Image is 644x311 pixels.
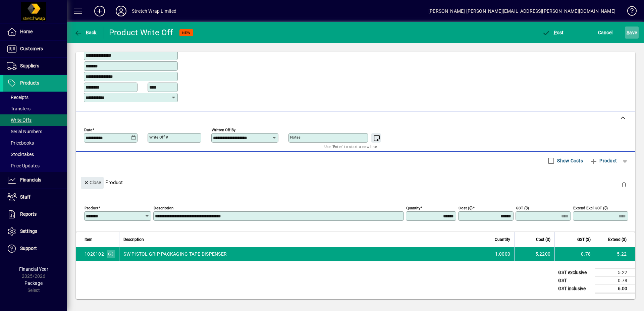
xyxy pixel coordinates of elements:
[182,31,191,35] span: NEW
[459,205,473,210] mat-label: Cost ($)
[586,155,620,167] button: Product
[516,205,529,210] mat-label: GST ($)
[622,1,636,23] a: Knowledge Base
[627,27,637,38] span: ave
[555,268,595,276] td: GST exclusive
[81,177,104,189] button: Close
[556,157,583,164] label: Show Costs
[3,149,67,160] a: Stocktakes
[123,236,144,243] span: Description
[595,284,635,293] td: 6.00
[149,135,168,140] mat-label: Write Off #
[3,23,67,40] a: Home
[20,46,43,51] span: Customers
[590,155,617,166] span: Product
[3,137,67,149] a: Pricebooks
[7,163,40,168] span: Price Updates
[514,247,554,261] td: 5.2200
[85,251,104,257] div: 1020102
[7,117,32,123] span: Write Offs
[20,177,41,183] span: Financials
[72,27,98,39] button: Back
[540,27,566,39] button: Post
[154,205,173,210] mat-label: Description
[20,194,31,200] span: Staff
[7,106,31,111] span: Transfers
[85,236,93,243] span: Item
[85,205,98,210] mat-label: Product
[74,30,97,35] span: Back
[495,236,510,243] span: Quantity
[20,80,39,86] span: Products
[212,127,235,132] mat-label: Written off by
[625,27,639,39] button: Save
[119,247,474,261] td: SW PISTOL GRIP PACKAGING TAPE DISPENSER
[7,140,34,146] span: Pricebooks
[7,152,34,157] span: Stocktakes
[3,103,67,114] a: Transfers
[67,27,104,39] app-page-header-button: Back
[76,170,635,195] div: Product
[627,30,629,35] span: S
[3,126,67,137] a: Serial Numbers
[84,127,92,132] mat-label: Date
[555,284,595,293] td: GST inclusive
[595,268,635,276] td: 5.22
[536,236,550,243] span: Cost ($)
[608,236,627,243] span: Extend ($)
[428,6,615,16] div: [PERSON_NAME] [PERSON_NAME][EMAIL_ADDRESS][PERSON_NAME][DOMAIN_NAME]
[20,211,37,217] span: Reports
[598,27,613,38] span: Cancel
[110,5,132,17] button: Profile
[19,266,48,272] span: Financial Year
[3,223,67,240] a: Settings
[555,276,595,284] td: GST
[3,160,67,171] a: Price Updates
[3,114,67,126] a: Write Offs
[474,247,514,261] td: 1.0000
[20,246,37,251] span: Support
[573,205,608,210] mat-label: Extend excl GST ($)
[3,206,67,223] a: Reports
[109,27,173,38] div: Product Write Off
[616,182,632,188] app-page-header-button: Delete
[324,143,377,150] mat-hint: Use 'Enter' to start a new line
[595,276,635,284] td: 0.78
[89,5,110,17] button: Add
[3,189,67,206] a: Staff
[20,228,37,234] span: Settings
[3,240,67,257] a: Support
[577,236,591,243] span: GST ($)
[3,92,67,103] a: Receipts
[554,247,595,261] td: 0.78
[79,179,105,185] app-page-header-button: Close
[596,27,614,39] button: Cancel
[595,247,635,261] td: 5.22
[3,41,67,57] a: Customers
[7,95,29,100] span: Receipts
[406,205,420,210] mat-label: Quantity
[7,129,42,134] span: Serial Numbers
[132,6,177,16] div: Stretch Wrap Limited
[290,135,301,140] mat-label: Notes
[554,30,557,35] span: P
[20,63,39,68] span: Suppliers
[84,177,101,188] span: Close
[24,280,43,286] span: Package
[20,29,33,34] span: Home
[542,30,564,35] span: ost
[616,177,632,193] button: Delete
[3,172,67,189] a: Financials
[3,58,67,74] a: Suppliers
